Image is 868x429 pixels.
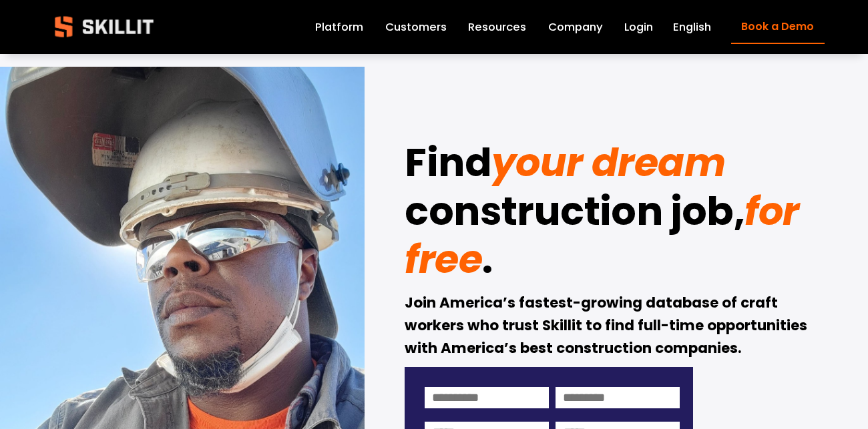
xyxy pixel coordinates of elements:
img: Skillit [43,7,165,47]
em: your dream [491,135,725,190]
a: Login [624,17,653,36]
em: for free [405,183,808,287]
div: language picker [673,17,711,36]
strong: Join America’s fastest-growing database of craft workers who trust Skillit to find full-time oppo... [405,293,811,358]
strong: Find [405,135,491,190]
strong: construction job, [405,183,744,239]
span: Resources [468,19,526,35]
strong: . [482,232,492,287]
a: folder dropdown [468,17,526,36]
a: Book a Demo [731,10,825,44]
span: English [673,19,711,35]
a: Platform [315,17,363,36]
a: Customers [385,17,447,36]
a: Company [548,17,603,36]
